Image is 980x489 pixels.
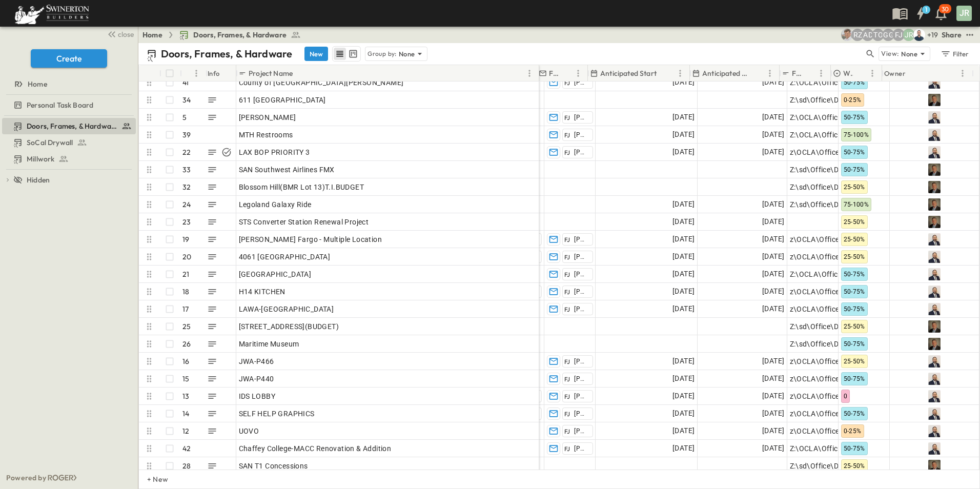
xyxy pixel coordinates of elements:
span: [DATE] [762,251,784,262]
span: FJ [564,236,570,243]
img: Profile Picture [928,425,941,437]
p: 16 [182,356,189,366]
span: FJ [564,375,570,383]
p: Doors, Frames, & Hardware [161,47,292,61]
p: File Path [792,68,802,78]
div: Share [942,30,962,40]
span: 50-75% [844,340,865,348]
span: [DATE] [762,233,784,245]
div: Filter [940,48,969,59]
p: None [901,49,917,59]
h6: 1 [925,6,927,14]
span: [DATE] [672,425,695,437]
span: FJ [564,114,570,121]
span: [DATE] [762,355,784,367]
div: Owner [882,65,972,81]
span: [DATE] [672,216,695,228]
span: H14 KITCHEN [239,287,285,297]
span: [DATE] [762,390,784,402]
button: Menu [764,67,776,79]
a: SoCal Drywall [2,135,134,150]
span: 25-50% [844,462,865,470]
span: [PERSON_NAME] [574,427,588,435]
span: FJ [564,253,570,261]
span: [DATE] [762,425,784,437]
p: 24 [182,199,191,210]
span: County of [GEOGRAPHIC_DATA][PERSON_NAME] [239,77,404,88]
button: kanban view [346,48,359,60]
span: 25-50% [844,184,865,191]
span: 50-75% [844,375,865,382]
p: 25 [182,321,191,332]
img: Profile Picture [928,338,941,350]
span: SAN T1 Concessions [239,461,308,471]
a: Millwork [2,152,134,166]
span: [PERSON_NAME] [574,357,588,365]
span: [PERSON_NAME] [574,148,588,156]
img: Profile Picture [928,320,941,333]
div: Owner [884,59,906,88]
img: Profile Picture [928,303,941,315]
button: Menu [523,67,536,79]
span: 25-50% [844,253,865,260]
span: [DATE] [672,442,695,454]
p: 17 [182,304,189,314]
p: 42 [182,443,191,454]
span: [PERSON_NAME] [574,288,588,296]
div: Info [206,65,236,81]
span: [PERSON_NAME] [574,444,588,453]
span: [DATE] [762,146,784,158]
button: Menu [572,67,584,79]
span: [DATE] [762,268,784,280]
img: Profile Picture [928,216,941,228]
button: Sort [908,68,919,79]
span: [PERSON_NAME] [574,270,588,278]
div: Millworktest [2,151,136,167]
span: [DATE] [672,407,695,419]
span: [DATE] [762,373,784,384]
span: [DATE] [672,303,695,315]
button: test [964,29,976,41]
span: LAWA-[GEOGRAPHIC_DATA] [239,304,334,314]
span: 25-50% [844,323,865,330]
img: Profile Picture [928,460,941,472]
span: 25-50% [844,218,865,226]
span: [PERSON_NAME] [574,235,588,243]
span: [DATE] [762,76,784,88]
img: Profile Picture [928,251,941,263]
span: [GEOGRAPHIC_DATA] [239,269,312,279]
div: Travis Osterloh (travis.osterloh@swinerton.com) [872,29,884,41]
span: 50-75% [844,288,865,295]
button: 1 [910,4,931,23]
span: [DATE] [672,355,695,367]
span: [DATE] [672,251,695,262]
span: LAX BOP PRIORITY 3 [239,147,310,157]
span: Doors, Frames, & Hardware [193,30,287,40]
button: Sort [855,68,866,79]
span: IDS LOBBY [239,391,276,401]
span: [PERSON_NAME] [574,392,588,400]
button: Create [31,49,107,68]
span: STS Converter Station Renewal Project [239,217,369,227]
span: SELF HELP GRAPHICS [239,409,315,419]
img: Profile Picture [928,233,941,246]
img: 6c363589ada0b36f064d841b69d3a419a338230e66bb0a533688fa5cc3e9e735.png [12,3,91,24]
a: Doors, Frames, & Hardware [179,30,301,40]
span: JWA-P440 [239,374,274,384]
button: Sort [561,68,572,79]
img: Profile Picture [928,268,941,280]
a: Home [2,77,134,91]
img: Profile Picture [928,198,941,211]
div: JR [956,6,972,21]
p: 18 [182,287,189,297]
button: New [304,47,328,61]
a: Personal Task Board [2,98,134,112]
div: # [180,65,206,81]
span: 75-100% [844,131,869,138]
span: Chaffey College-MACC Renovation & Addition [239,443,392,454]
button: Filter [936,47,972,61]
div: Alyssa De Robertis (aderoberti@swinerton.com) [862,29,874,41]
span: 50-75% [844,445,865,452]
span: [DATE] [762,286,784,297]
span: 0-25% [844,427,862,435]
